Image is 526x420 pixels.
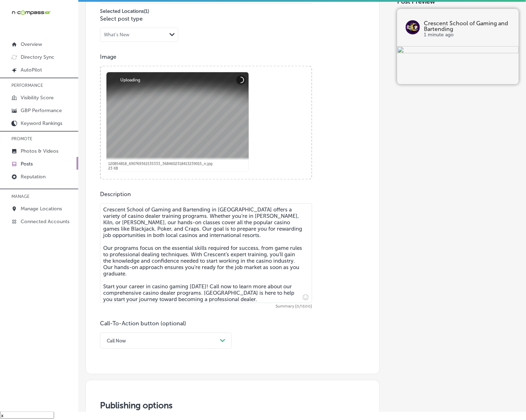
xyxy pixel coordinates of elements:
[21,41,42,47] p: Overview
[21,161,33,167] p: Posts
[100,305,312,309] span: Summary (0/1500)
[100,320,186,327] label: Call-To-Action button (optional)
[21,120,62,126] p: Keyword Rankings
[100,53,365,60] p: Image
[107,338,126,343] div: Call Now
[21,206,62,212] p: Manage Locations
[21,67,42,73] p: AutoPilot
[300,293,309,302] span: Insert emoji
[100,191,131,198] label: Description
[104,32,130,38] div: What's New
[101,67,152,73] a: Powered by PQINA
[21,174,46,180] p: Reputation
[21,148,58,154] p: Photos & Videos
[397,46,519,55] img: 2d28e113-b2e1-4630-a499-390aa8fbcb18
[424,32,510,38] p: 1 minute ago
[21,95,54,101] p: Visibility Score
[21,219,69,225] p: Connected Accounts
[11,9,51,16] img: 660ab0bf-5cc7-4cb8-ba1c-48b5ae0f18e60NCTV_CLogo_TV_Black_-500x88.png
[100,400,365,411] h3: Publishing options
[21,107,62,114] p: GBP Performance
[21,54,54,60] p: Directory Sync
[100,15,365,22] p: Select post type
[406,20,420,35] img: logo
[100,5,149,14] p: Selected Locations ( 1 )
[424,21,510,32] p: Crescent School of Gaming and Bartending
